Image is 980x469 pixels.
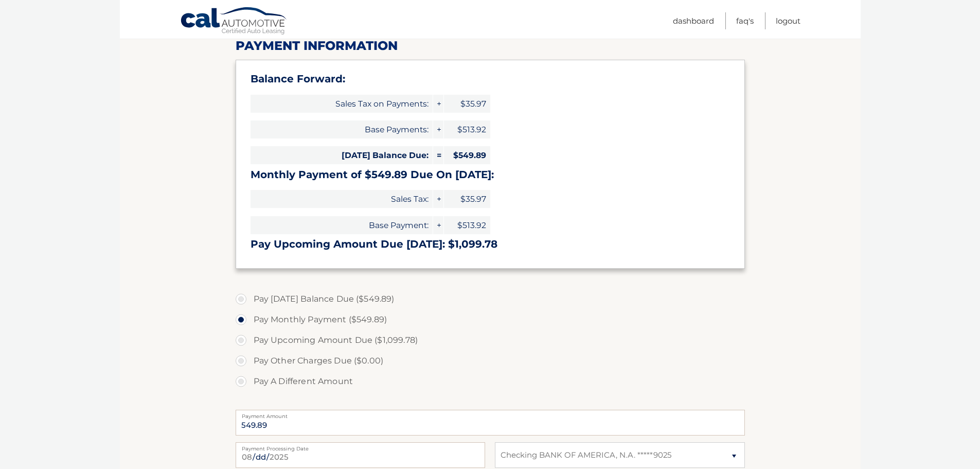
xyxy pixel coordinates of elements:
[251,95,433,113] span: Sales Tax on Payments:
[444,120,490,138] span: $513.92
[236,330,745,351] label: Pay Upcoming Amount Due ($1,099.78)
[236,371,745,392] label: Pay A Different Amount
[776,12,800,29] a: Logout
[673,12,714,29] a: Dashboard
[251,146,433,164] span: [DATE] Balance Due:
[251,190,433,208] span: Sales Tax:
[251,238,730,251] h3: Pay Upcoming Amount Due [DATE]: $1,099.78
[236,442,485,450] label: Payment Processing Date
[444,146,490,164] span: $549.89
[236,38,745,54] h2: Payment Information
[236,410,745,418] label: Payment Amount
[433,120,443,138] span: +
[736,12,754,29] a: FAQ's
[236,309,745,330] label: Pay Monthly Payment ($549.89)
[444,190,490,208] span: $35.97
[251,216,433,234] span: Base Payment:
[433,190,443,208] span: +
[444,95,490,113] span: $35.97
[251,73,730,85] h3: Balance Forward:
[236,289,745,309] label: Pay [DATE] Balance Due ($549.89)
[236,442,485,468] input: Payment Date
[444,216,490,234] span: $513.92
[433,146,443,164] span: =
[236,351,745,371] label: Pay Other Charges Due ($0.00)
[236,410,745,436] input: Payment Amount
[180,7,288,37] a: Cal Automotive
[251,120,433,138] span: Base Payments:
[433,216,443,234] span: +
[251,168,730,181] h3: Monthly Payment of $549.89 Due On [DATE]:
[433,95,443,113] span: +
